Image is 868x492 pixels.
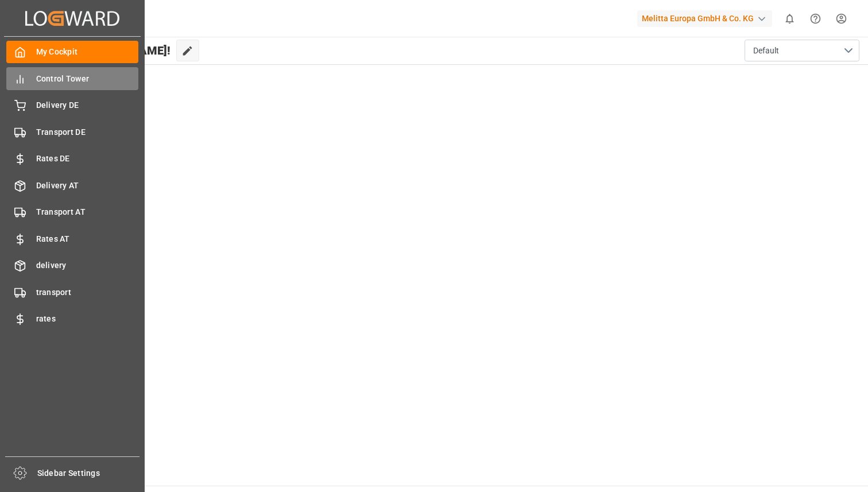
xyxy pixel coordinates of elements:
a: rates [6,308,138,330]
span: Transport DE [36,126,139,138]
span: Delivery DE [36,99,139,111]
span: Rates DE [36,153,139,165]
a: Delivery DE [6,94,138,117]
span: Delivery AT [36,180,139,192]
button: show 0 new notifications [777,6,803,32]
span: Hello [PERSON_NAME]! [47,40,170,61]
a: Transport DE [6,121,138,143]
a: Rates AT [6,227,138,250]
a: Rates DE [6,148,138,170]
a: Control Tower [6,67,138,90]
div: Melitta Europa GmbH & Co. KG [637,10,772,27]
span: rates [36,313,139,325]
span: Default [753,45,779,57]
a: Delivery AT [6,174,138,196]
button: Melitta Europa GmbH & Co. KG [637,7,777,29]
span: Rates AT [36,233,139,245]
a: Transport AT [6,201,138,223]
span: transport [36,286,139,299]
a: delivery [6,254,138,277]
button: open menu [745,40,859,61]
a: transport [6,281,138,303]
button: Help Center [803,6,828,32]
span: Sidebar Settings [37,467,140,479]
span: My Cockpit [36,46,139,58]
span: Control Tower [36,73,139,85]
span: delivery [36,259,139,272]
a: My Cockpit [6,41,138,63]
span: Transport AT [36,206,139,218]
